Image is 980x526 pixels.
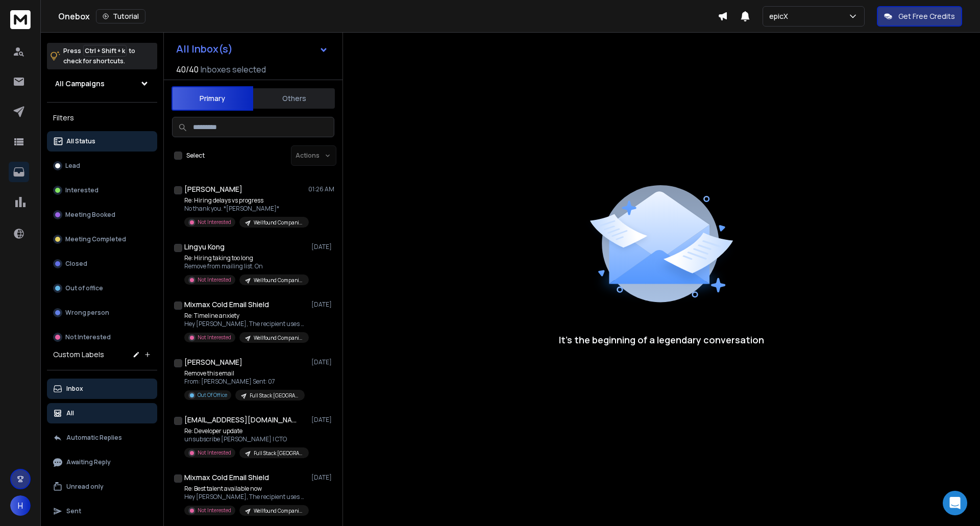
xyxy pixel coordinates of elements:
[58,9,718,23] div: Onebox
[184,493,307,501] p: Hey [PERSON_NAME], The recipient uses Mixmax
[47,327,157,347] button: Not Interested
[198,218,231,226] p: Not Interested
[254,277,303,284] p: Wellfound Companies US Region
[83,45,127,57] span: Ctrl + Shift + k
[198,391,227,399] p: Out Of Office
[66,409,74,417] p: All
[311,300,334,309] p: [DATE]
[254,507,303,515] p: Wellfound Companies US Region
[253,87,335,110] button: Others
[198,449,231,457] p: Not Interested
[47,111,157,125] h3: Filters
[65,186,99,194] p: Interested
[66,458,111,466] p: Awaiting Reply
[47,428,157,448] button: Automatic Replies
[184,427,307,435] p: Re: Developer update
[63,46,135,66] p: Press to check for shortcuts.
[176,44,233,54] h1: All Inbox(s)
[184,369,305,378] p: Remove this email
[943,491,967,515] div: Open Intercom Messenger
[311,416,334,424] p: [DATE]
[184,242,225,252] h1: Lingyu Kong
[877,6,962,27] button: Get Free Credits
[184,435,307,443] p: unsubscribe [PERSON_NAME] | CTO
[254,334,303,342] p: Wellfound Companies US Region
[47,229,157,249] button: Meeting Completed
[65,309,109,317] p: Wrong person
[65,162,80,170] p: Lead
[65,211,115,219] p: Meeting Booked
[198,334,231,341] p: Not Interested
[898,11,955,21] p: Get Free Credits
[254,449,303,457] p: Full Stack [GEOGRAPHIC_DATA]/[GEOGRAPHIC_DATA]
[254,219,303,227] p: Wellfound Companies US Region
[47,254,157,274] button: Closed
[184,299,269,310] h1: Mixmax Cold Email Shield
[184,472,269,483] h1: Mixmax Cold Email Shield
[250,392,299,399] p: Full Stack [GEOGRAPHIC_DATA]/[GEOGRAPHIC_DATA]
[66,483,104,491] p: Unread only
[47,501,157,521] button: Sent
[184,205,307,213] p: No thank you. *[PERSON_NAME]*
[47,180,157,201] button: Interested
[184,262,307,270] p: Remove from mailing list. On
[198,276,231,284] p: Not Interested
[66,507,81,515] p: Sent
[171,86,253,111] button: Primary
[47,131,157,152] button: All Status
[47,477,157,497] button: Unread only
[65,284,103,292] p: Out of office
[10,495,31,516] button: H
[65,333,111,341] p: Not Interested
[184,378,305,386] p: From: [PERSON_NAME] Sent: 07
[311,358,334,366] p: [DATE]
[186,152,205,160] label: Select
[47,156,157,176] button: Lead
[184,320,307,328] p: Hey [PERSON_NAME], The recipient uses Mixmax
[184,357,242,367] h1: [PERSON_NAME]
[47,379,157,399] button: Inbox
[311,473,334,482] p: [DATE]
[184,415,297,425] h1: [EMAIL_ADDRESS][DOMAIN_NAME]
[66,434,122,442] p: Automatic Replies
[184,254,307,262] p: Re: Hiring taking too long
[47,73,157,94] button: All Campaigns
[184,184,242,194] h1: [PERSON_NAME]
[184,312,307,320] p: Re: Timeline anxiety
[769,11,792,21] p: epicX
[559,333,764,347] p: It’s the beginning of a legendary conversation
[65,235,126,243] p: Meeting Completed
[66,137,95,145] p: All Status
[176,63,199,76] span: 40 / 40
[198,507,231,514] p: Not Interested
[66,385,83,393] p: Inbox
[184,196,307,205] p: Re: Hiring delays vs progress
[53,349,104,360] h3: Custom Labels
[47,452,157,472] button: Awaiting Reply
[308,185,334,193] p: 01:26 AM
[47,278,157,298] button: Out of office
[47,303,157,323] button: Wrong person
[311,243,334,251] p: [DATE]
[201,63,266,76] h3: Inboxes selected
[65,260,87,268] p: Closed
[47,403,157,423] button: All
[96,9,145,23] button: Tutorial
[55,79,105,89] h1: All Campaigns
[47,205,157,225] button: Meeting Booked
[168,39,336,59] button: All Inbox(s)
[184,485,307,493] p: Re: Best talent available now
